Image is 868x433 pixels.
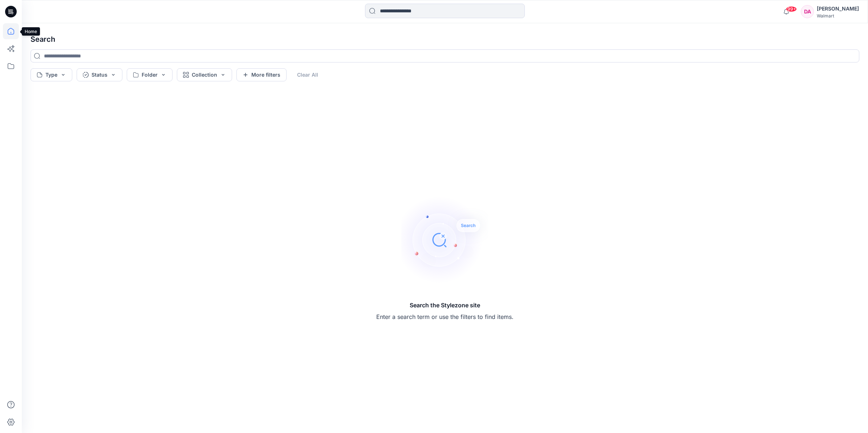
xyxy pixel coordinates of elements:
[786,6,797,12] span: 99+
[376,301,514,309] h5: Search the Stylezone site
[401,196,488,283] img: Search the Stylezone site
[376,312,514,321] p: Enter a search term or use the filters to find items.
[31,68,72,81] button: Type
[77,68,122,81] button: Status
[127,68,173,81] button: Folder
[177,68,232,81] button: Collection
[817,4,859,13] div: [PERSON_NAME]
[236,68,287,81] button: More filters
[817,13,859,19] div: Walmart
[25,29,865,49] h4: Search
[801,5,814,18] div: DA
